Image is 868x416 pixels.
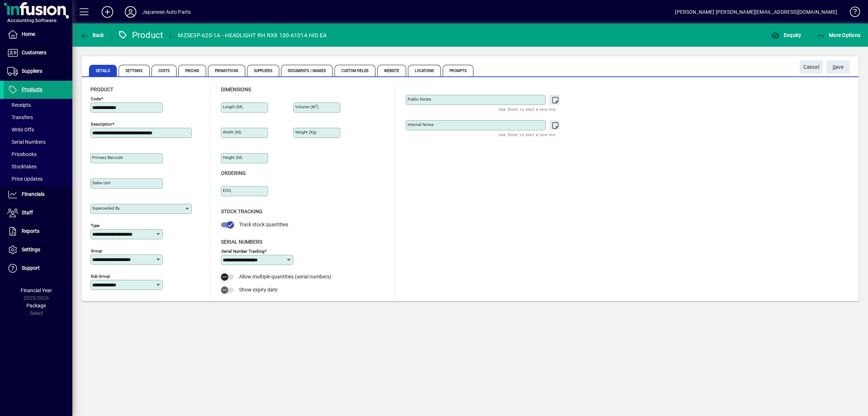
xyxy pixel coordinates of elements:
a: Customers [4,44,72,62]
a: Financials [4,185,72,203]
a: Receipts [4,99,72,111]
mat-label: Superseded by [92,206,120,211]
mat-label: Width (m) [223,130,241,135]
mat-label: Type [91,223,99,228]
div: [PERSON_NAME] [PERSON_NAME][EMAIL_ADDRESS][DOMAIN_NAME] [675,6,837,18]
a: Write Offs [4,123,72,136]
span: Support [22,265,40,271]
mat-label: Sub group [91,274,110,279]
div: MZSE3P-620-1A - HEADLIGHT RH RX8 100-61014 HID EA [178,30,327,41]
a: Price Updates [4,173,72,185]
span: Back [80,32,104,38]
mat-label: Group [91,248,102,253]
span: Pricebooks [7,151,37,157]
mat-label: Code [91,96,101,101]
span: Settings [119,65,150,76]
span: Stock Tracking [221,209,263,214]
span: More Options [817,32,861,38]
span: Show expiry date [239,287,277,293]
span: Allow multiple quantities (serial numbers) [239,274,331,280]
span: Ordering [221,170,246,176]
span: Custom Fields [335,65,375,76]
a: Staff [4,204,72,222]
a: Pricebooks [4,148,72,160]
a: Stocktakes [4,160,72,173]
mat-label: Internal Notes [408,122,434,127]
span: Details [89,65,117,76]
a: Support [4,259,72,277]
span: Pricing [178,65,206,76]
mat-label: Height (m) [223,155,242,160]
span: Transfers [7,114,33,120]
app-page-header-button: Back [72,29,112,42]
mat-label: Sales unit [92,180,111,185]
mat-hint: Use 'Enter' to start a new line [499,105,556,113]
span: Home [22,31,35,37]
button: More Options [815,29,863,42]
mat-label: Description [91,122,112,127]
span: Financials [22,191,44,197]
span: Products [22,87,42,92]
span: Stocktakes [7,164,37,169]
span: Website [377,65,407,76]
mat-hint: Use 'Enter' to start a new line [499,130,556,139]
button: Cancel [800,60,823,73]
div: Japanese Auto Parts [142,6,191,18]
span: ave [833,61,844,73]
span: Suppliers [22,68,42,74]
a: Serial Numbers [4,136,72,148]
a: Home [4,25,72,43]
span: Reports [22,228,39,234]
span: Financial Year [21,287,52,293]
sup: 3 [315,104,317,108]
a: Suppliers [4,62,72,80]
span: Package [26,303,46,308]
span: Write Offs [7,127,34,133]
button: Add [96,5,119,18]
mat-label: Primary barcode [92,155,123,160]
button: Back [78,29,106,42]
span: Serial Numbers [7,139,46,145]
span: Enquiry [771,32,801,38]
mat-label: Public Notes [408,97,431,102]
span: Serial Numbers [221,239,262,245]
span: Suppliers [247,65,279,76]
mat-label: Serial Number tracking [221,248,264,253]
button: Enquiry [769,29,803,42]
span: Dimensions [221,87,251,92]
mat-label: Weight (Kg) [295,130,316,135]
a: Reports [4,222,72,240]
button: Save [826,60,850,73]
mat-label: EOQ [223,188,231,193]
div: Product [118,29,163,41]
span: Receipts [7,102,31,108]
span: Customers [22,50,46,55]
span: Prompts [443,65,473,76]
span: Staff [22,210,33,215]
span: Settings [22,247,40,252]
mat-label: Volume (m ) [295,104,319,109]
span: S [833,64,835,70]
span: Locations [408,65,441,76]
span: Costs [152,65,177,76]
a: Knowledge Base [844,1,859,25]
a: Transfers [4,111,72,123]
span: Documents / Images [281,65,333,76]
button: Profile [119,5,142,18]
span: Track stock quantities [239,222,288,227]
a: Settings [4,241,72,259]
mat-label: Length (m) [223,104,243,109]
span: Promotions [208,65,245,76]
span: Price Updates [7,176,43,182]
span: Product [90,87,113,92]
span: Cancel [803,61,819,73]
